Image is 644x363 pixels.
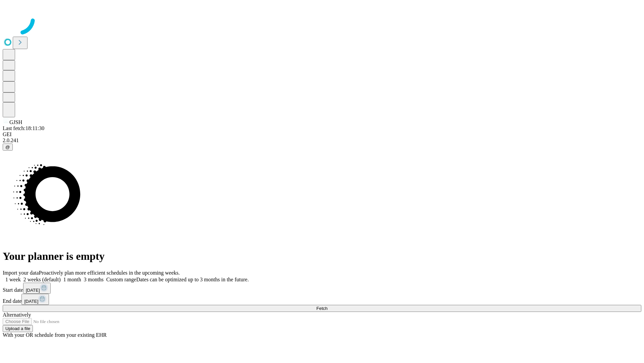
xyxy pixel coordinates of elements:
[316,306,327,311] span: Fetch
[3,131,641,137] div: GEI
[26,288,40,293] span: [DATE]
[3,125,44,131] span: Last fetch: 18:11:30
[3,250,641,263] h1: Your planner is empty
[3,294,641,305] div: End date
[21,294,49,305] button: [DATE]
[9,119,22,125] span: GJSH
[5,145,10,150] span: @
[3,137,641,144] div: 2.0.241
[3,283,641,294] div: Start date
[3,305,641,312] button: Fetch
[84,277,104,282] span: 3 months
[24,299,38,304] span: [DATE]
[3,312,31,318] span: Alternatively
[63,277,81,282] span: 1 month
[3,270,39,276] span: Import your data
[5,277,21,282] span: 1 week
[3,332,107,338] span: With your OR schedule from your existing EHR
[23,283,51,294] button: [DATE]
[23,277,61,282] span: 2 weeks (default)
[136,277,249,282] span: Dates can be optimized up to 3 months in the future.
[3,325,33,332] button: Upload a file
[106,277,136,282] span: Custom range
[3,144,13,151] button: @
[39,270,180,276] span: Proactively plan more efficient schedules in the upcoming weeks.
